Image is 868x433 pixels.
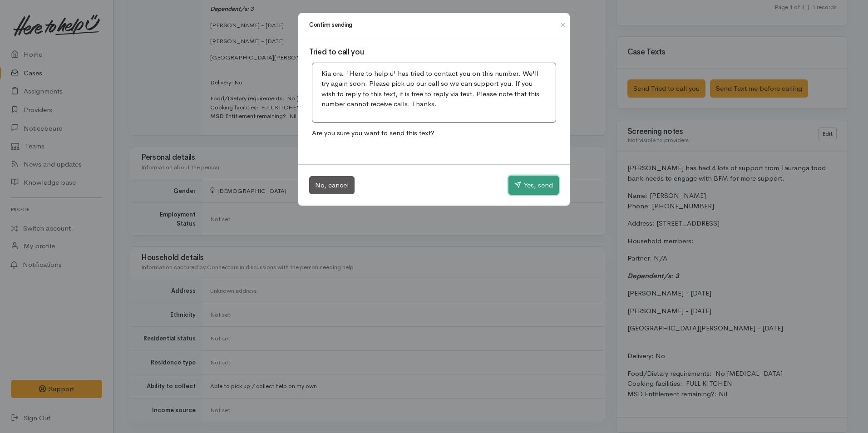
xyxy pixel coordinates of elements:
h3: Tried to call you [309,48,559,57]
button: No, cancel [309,176,355,195]
button: Yes, send [508,176,559,195]
p: Kia ora. 'Here to help u' has tried to contact you on this number. We'll try again soon. Please p... [321,69,547,109]
p: Are you sure you want to send this text? [309,125,559,141]
h1: Confirm sending [309,20,352,30]
button: Close [556,20,570,30]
